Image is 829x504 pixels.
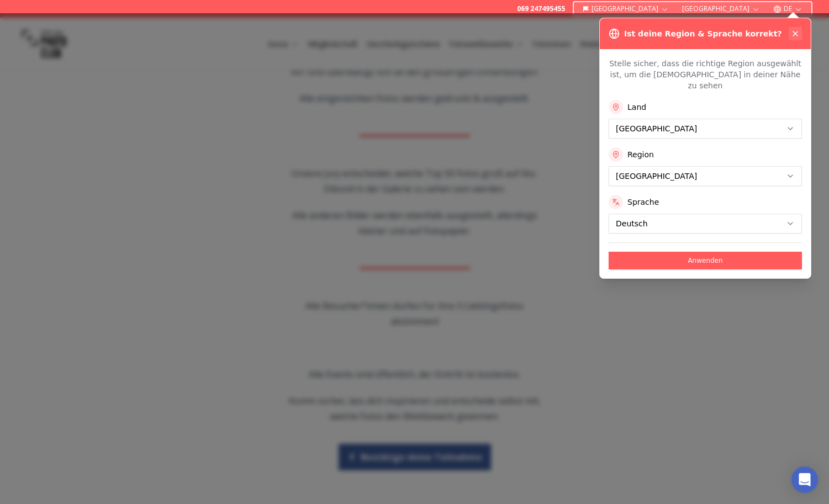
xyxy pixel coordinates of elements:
[517,4,565,13] a: 069 247495455
[627,102,646,113] label: Land
[609,58,802,91] p: Stelle sicher, dass die richtige Region ausgewählt ist, um die [DEMOGRAPHIC_DATA] in deiner Nähe ...
[769,2,807,15] button: DE
[678,2,764,15] button: [GEOGRAPHIC_DATA]
[578,2,674,15] button: [GEOGRAPHIC_DATA]
[624,28,782,39] h3: Ist deine Region & Sprache korrekt?
[627,197,659,208] label: Sprache
[609,252,802,269] button: Anwenden
[627,149,654,160] label: Region
[791,466,818,493] div: Open Intercom Messenger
